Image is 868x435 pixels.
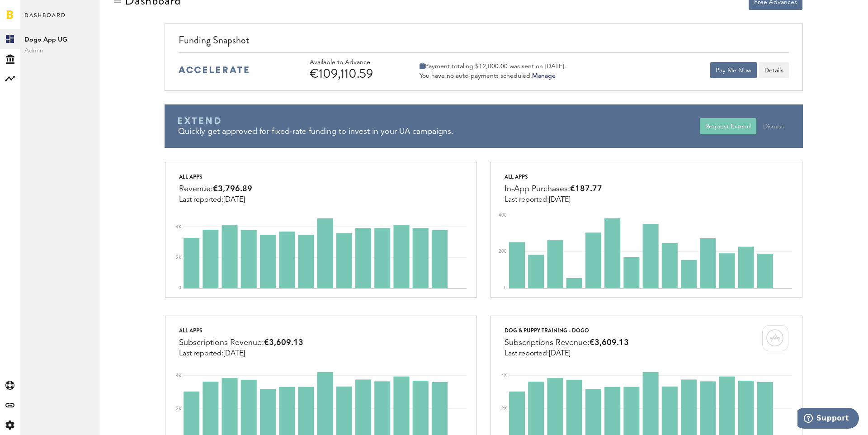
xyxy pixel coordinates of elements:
span: €187.77 [570,185,602,193]
div: €109,110.59 [310,66,396,81]
img: Braavo Extend [178,117,221,124]
span: Dogo App UG [24,34,95,45]
div: All apps [505,171,602,182]
button: Dismiss [758,118,789,134]
div: Last reported: [505,350,629,358]
text: 2K [176,255,182,260]
div: All apps [179,325,303,336]
div: Available to Advance [310,59,396,66]
div: Last reported: [179,196,252,204]
iframe: Opens a widget where you can find more information [797,408,859,430]
text: 4K [176,374,182,378]
div: Payment totaling $12,000.00 was sent on [DATE]. [420,62,566,71]
text: 200 [499,249,507,254]
button: Details [759,62,789,78]
text: 0 [179,286,181,290]
div: All apps [179,171,252,182]
span: €3,609.13 [264,339,303,347]
span: Admin [24,45,95,56]
div: Subscriptions Revenue: [179,336,303,350]
div: Funding Snapshot [179,33,788,52]
span: €3,796.89 [213,185,252,193]
text: 0 [504,286,507,290]
span: [DATE] [549,350,571,357]
img: accelerate-medium-blue-logo.svg [179,66,249,73]
div: In-App Purchases: [505,182,602,196]
text: 4K [501,374,507,378]
div: Last reported: [505,196,602,204]
div: Last reported: [179,350,303,358]
span: Dashboard [24,10,66,29]
text: 2K [176,407,182,411]
div: Revenue: [179,182,252,196]
span: [DATE] [549,196,571,203]
img: card-marketplace-itunes.svg [762,325,788,351]
button: Pay Me Now [710,62,757,78]
text: 4K [176,225,182,229]
span: €3,609.13 [590,339,629,347]
div: Quickly get approved for fixed-rate funding to invest in your UA campaigns. [178,126,699,137]
button: Request Extend [700,118,756,134]
span: [DATE] [223,196,245,203]
span: [DATE] [223,350,245,357]
div: Dog & Puppy Training - Dogo [505,325,629,336]
text: 400 [499,213,507,217]
a: Manage [532,73,556,79]
div: You have no auto-payments scheduled. [420,72,566,80]
text: 2K [501,407,507,411]
div: Subscriptions Revenue: [505,336,629,350]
